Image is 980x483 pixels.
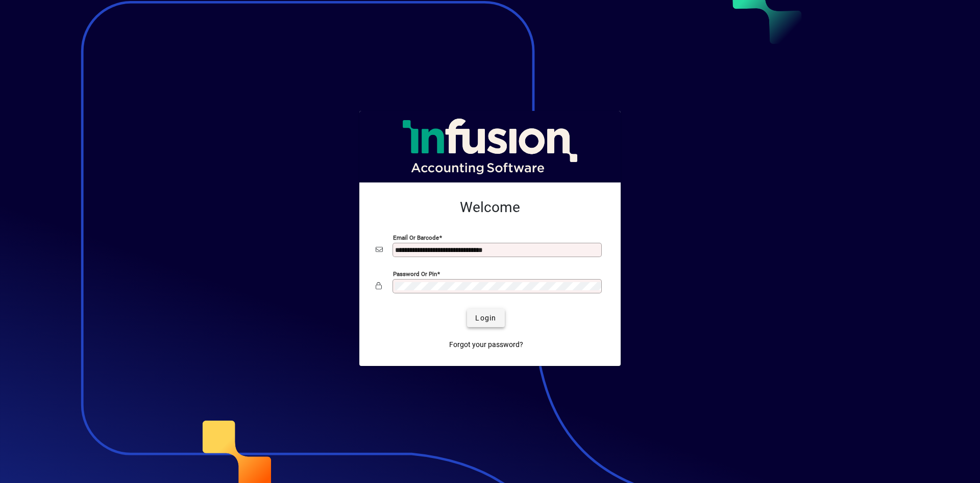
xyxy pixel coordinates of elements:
h2: Welcome [376,199,604,216]
mat-label: Password or Pin [393,270,437,278]
a: Forgot your password? [445,335,527,354]
mat-label: Email or Barcode [393,234,439,241]
span: Forgot your password? [449,339,523,350]
span: Login [475,313,496,324]
button: Login [467,309,504,327]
